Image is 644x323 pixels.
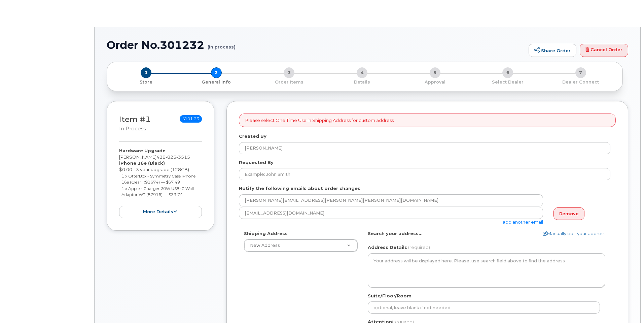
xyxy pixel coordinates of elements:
a: Remove [553,207,584,220]
span: $101.23 [180,115,202,123]
label: Created By [239,133,266,139]
label: Shipping Address [244,230,288,237]
h3: Item #1 [119,115,151,132]
label: Search your address... [368,230,423,237]
input: optional, leave blank if not needed [368,301,600,314]
input: Example: John Smith [239,168,610,180]
a: New Address [244,239,357,252]
a: Cancel Order [580,44,628,57]
span: New Address [250,243,280,248]
div: [PERSON_NAME] $0.00 - 3 year upgrade (128GB) [119,148,202,218]
small: 1 x Apple - Charger 20W USB-C Wall Adaptor WT (87916) — $33.74 [121,186,194,197]
a: add another email [503,219,543,225]
p: Please select One Time Use in Shipping Address for custom address. [245,117,395,124]
span: 1 [141,67,151,78]
label: Requested By [239,159,274,166]
span: 825 [166,154,176,160]
label: Suite/Floor/Room [368,293,412,299]
strong: iPhone 16e (Black) [119,160,165,166]
small: 1 x OtterBox - Symmetry Case iPhone 16e (Clear) (91674) — $67.49 [121,173,195,185]
span: 3515 [176,154,190,160]
span: (required) [408,245,430,250]
a: 1 Store [112,78,180,85]
button: more details [119,206,202,218]
span: 438 [156,154,190,160]
h1: Order No.301232 [107,39,525,51]
small: in process [119,126,146,132]
a: Share Order [529,44,576,57]
a: Manually edit your address [543,230,605,237]
label: Notify the following emails about order changes [239,185,360,192]
input: Example: john@appleseed.com [239,207,543,219]
small: (in process) [208,39,236,50]
strong: Hardware Upgrade [119,148,166,153]
label: Address Details [368,244,407,251]
input: Example: john@appleseed.com [239,194,543,206]
p: Store [115,79,177,85]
